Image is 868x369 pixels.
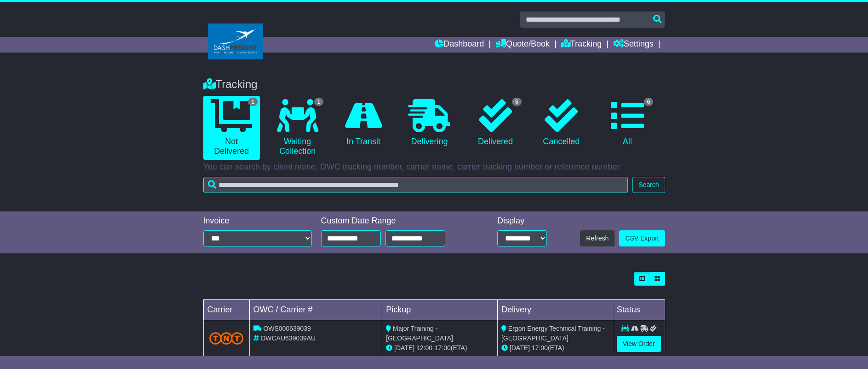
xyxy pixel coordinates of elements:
[532,344,548,351] span: 17:00
[209,332,244,345] img: TNT_Domestic.png
[533,96,590,150] a: Cancelled
[617,336,661,352] a: View Order
[435,344,451,351] span: 17:00
[263,325,311,332] span: OWS000639039
[386,325,453,342] span: Major Training -[GEOGRAPHIC_DATA]
[467,96,523,150] a: 5 Delivered
[394,344,414,351] span: [DATE]
[632,177,665,193] button: Search
[321,216,469,226] div: Custom Date Range
[561,37,602,53] a: Tracking
[495,37,550,53] a: Quote/Book
[314,98,324,106] span: 1
[501,325,605,342] span: Ergon Energy Technical Training - [GEOGRAPHIC_DATA]
[497,216,547,226] div: Display
[599,96,655,150] a: 6 All
[580,230,615,246] button: Refresh
[260,334,316,342] span: OWCAU639039AU
[203,162,665,172] p: You can search by client name, OWC tracking number, carrier name, carrier tracking number or refe...
[203,96,260,160] a: 1 Not Delivered
[203,216,312,226] div: Invoice
[512,98,522,106] span: 5
[249,300,382,320] td: OWC / Carrier #
[416,344,432,351] span: 12:00
[203,300,249,320] td: Carrier
[497,300,613,320] td: Delivery
[401,96,458,150] a: Delivering
[435,37,484,53] a: Dashboard
[382,300,498,320] td: Pickup
[386,343,494,353] div: - (ETA)
[335,96,391,150] a: In Transit
[613,37,654,53] a: Settings
[510,344,530,351] span: [DATE]
[613,300,665,320] td: Status
[619,230,665,246] a: CSV Export
[269,96,326,160] a: 1 Waiting Collection
[644,98,654,106] span: 6
[199,78,670,91] div: Tracking
[248,98,258,106] span: 1
[501,343,609,353] div: (ETA)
